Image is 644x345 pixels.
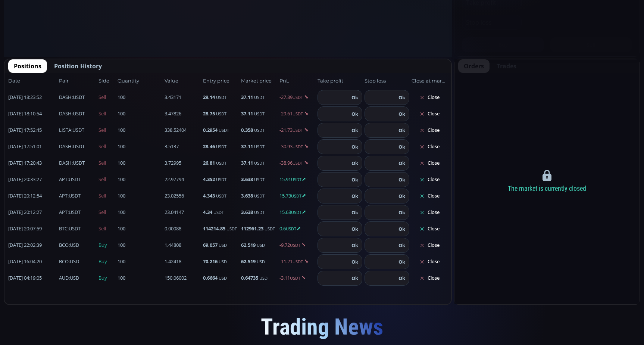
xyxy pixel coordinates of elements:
span: -27.89 [279,94,316,101]
b: BCO [59,242,69,248]
span: Sell [99,110,115,118]
span: :USDT [59,127,84,134]
small: USDT [293,144,303,149]
button: Ok [349,143,360,151]
small: USDT [254,127,265,133]
span: [DATE] 18:23:52 [8,94,57,101]
button: Position History [49,59,107,73]
small: USDT [291,177,301,182]
small: USDT [254,209,265,215]
span: Buy [99,274,115,282]
button: Close [412,256,447,268]
button: Ok [396,208,407,217]
span: [DATE] 17:52:45 [8,127,57,134]
small: USD [259,275,268,281]
span: 100 [118,127,162,134]
button: Close [412,157,447,169]
b: 4.352 [203,176,215,183]
span: -38.96 [279,159,316,167]
span: 3.43171 [165,94,201,101]
small: USDT [216,193,226,199]
b: AUD [59,274,69,281]
b: 37.11 [241,143,253,150]
small: USDT [293,111,303,116]
b: 70.216 [203,258,218,265]
button: Ok [349,241,360,249]
button: Ok [396,225,407,233]
span: 100 [118,274,162,282]
button: Ok [396,241,407,249]
button: Positions [8,59,47,73]
span: Stop loss [365,77,409,85]
span: :USD [59,242,79,249]
span: 100 [118,192,162,200]
b: 3.638 [241,209,253,215]
b: 114214.85 [203,225,225,232]
span: 23.02556 [165,192,201,200]
button: Close [412,108,447,120]
small: USDT [265,226,275,231]
button: Close [412,190,447,202]
small: USDT [226,226,237,231]
button: Ok [349,225,360,233]
span: Sell [99,159,115,167]
span: [DATE] 20:07:59 [8,225,57,233]
b: 69.057 [203,242,218,248]
span: 100 [118,225,162,233]
span: 15.73 [279,192,316,200]
button: Ok [396,93,407,102]
button: Close [412,206,447,218]
b: 37.11 [241,159,253,166]
small: USD [219,259,227,264]
b: 4.343 [203,192,215,199]
span: 100 [118,258,162,265]
small: USDT [290,275,300,281]
small: USDT [293,127,303,133]
span: :USD [59,258,79,265]
span: Value [165,77,201,85]
span: Quantity [118,77,162,85]
b: 62.519 [241,242,256,248]
small: USDT [216,94,226,100]
span: 15.91 [279,176,316,183]
span: Pair [59,77,96,85]
button: Ok [349,258,360,266]
span: -30.93 [279,143,316,150]
small: USDT [293,160,303,166]
span: :USDT [59,192,81,200]
span: :USDT [59,209,81,216]
b: 62.519 [241,258,256,265]
button: Close [412,223,447,235]
small: USDT [254,111,265,116]
span: [DATE] 04:19:05 [8,274,57,282]
b: 37.11 [241,110,253,117]
small: USDT [216,144,226,149]
button: Close [412,239,447,251]
span: -3.11 [279,274,316,282]
b: BTC [59,225,68,232]
small: USDT [254,193,265,199]
span: Buy [99,258,115,265]
button: Close [412,91,447,103]
span: :USDT [59,110,85,118]
span: Side [99,77,115,85]
button: Ok [349,110,360,118]
span: [DATE] 17:51:01 [8,143,57,150]
b: 0.2954 [203,127,218,133]
small: USDT [254,177,265,182]
b: BCO [59,258,69,265]
button: Ok [349,175,360,184]
span: [DATE] 17:20:43 [8,159,57,167]
button: Ok [349,159,360,167]
b: DASH [59,94,72,100]
b: 112961.23 [241,225,263,232]
span: [DATE] 20:12:54 [8,192,57,200]
small: USD [219,275,227,281]
span: 0.6 [279,225,316,233]
b: 0.358 [241,127,253,133]
button: Ok [349,274,360,282]
small: USD [257,242,265,248]
span: Sell [99,225,115,233]
button: Ok [396,274,407,282]
span: Take profit [318,77,362,85]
